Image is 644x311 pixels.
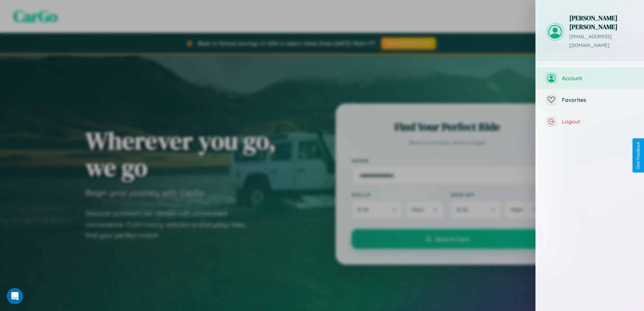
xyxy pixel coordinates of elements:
div: Give Feedback [636,142,641,169]
div: Open Intercom Messenger [7,288,23,304]
p: [EMAIL_ADDRESS][DOMAIN_NAME] [569,32,634,50]
span: Logout [562,118,634,125]
button: Account [536,67,644,89]
button: Favorites [536,89,644,111]
span: Account [562,75,634,82]
button: Logout [536,111,644,132]
span: Favorites [562,96,634,103]
h3: [PERSON_NAME] [PERSON_NAME] [569,14,634,31]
